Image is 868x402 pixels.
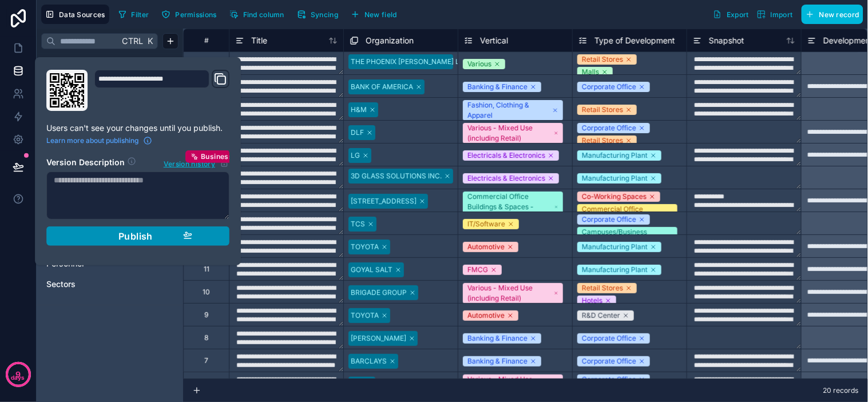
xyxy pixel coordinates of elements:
[351,171,442,181] div: 3D GLASS SOLUTIONS INC.
[175,10,216,19] span: Permissions
[351,150,360,161] div: LG
[157,6,220,23] button: Permissions
[467,242,505,252] div: Automotive
[797,5,863,24] a: New record
[351,57,470,67] div: THE PHOENIX [PERSON_NAME] LTD.
[467,82,528,92] div: Banking & Finance
[582,136,623,146] div: Retail Stores
[582,375,636,385] div: Corporate Office
[467,311,505,321] div: Automotive
[709,5,753,24] button: Export
[347,6,401,23] button: New field
[351,311,379,321] div: TOYOTA
[351,128,364,138] div: DLF
[201,152,233,161] span: Business
[204,311,208,320] div: 9
[293,6,342,23] button: Syncing
[582,333,636,344] div: Corporate Office
[225,6,288,23] button: Find column
[163,157,229,169] button: Version historyBusiness
[582,242,648,252] div: Manufacturing Plant
[46,226,229,246] button: Publish
[467,333,528,344] div: Banking & Finance
[46,136,138,145] span: Learn more about publishing
[203,288,210,297] div: 10
[480,35,508,46] span: Vertical
[157,6,225,23] a: Permissions
[594,35,675,46] span: Type of Development
[46,278,150,290] a: Sectors
[467,59,492,69] div: Various
[467,100,550,121] div: Fashion, Clothing & Apparel
[364,10,397,19] span: New field
[467,265,488,275] div: FMCG
[582,265,648,275] div: Manufacturing Plant
[351,219,365,229] div: TCS
[467,192,552,222] div: Commercial Office Buildings & Spaces - Various
[351,105,367,115] div: H&M
[351,242,379,252] div: TOYOTA
[46,136,152,145] a: Learn more about publishing
[582,150,648,161] div: Manufacturing Plant
[114,6,153,23] button: Filter
[771,10,793,19] span: Import
[243,10,284,19] span: Find column
[59,10,105,19] span: Data Sources
[467,219,505,229] div: IT/Software
[582,204,666,225] div: Commercial Office Buildings & Spaces
[351,82,413,92] div: BANK OF AMERICA
[582,283,623,293] div: Retail Stores
[802,5,863,24] button: New record
[204,333,208,343] div: 8
[15,369,21,380] p: 9
[351,196,417,206] div: [STREET_ADDRESS]
[46,157,125,169] h2: Version Description
[11,373,25,383] p: days
[819,10,859,19] span: New record
[582,54,623,65] div: Retail Stores
[41,5,109,24] button: Data Sources
[467,356,528,367] div: Banking & Finance
[351,265,393,275] div: GOYAL SALT
[132,10,149,19] span: Filter
[467,375,552,395] div: Various - Mixed Use (including Retail)
[582,356,636,367] div: Corporate Office
[467,150,545,161] div: Electricals & Electronics
[94,70,229,111] div: Domain and Custom Link
[582,82,636,92] div: Corporate Office
[351,356,387,367] div: BARCLAYS
[467,173,545,184] div: Electricals & Electronics
[46,278,76,290] span: Sectors
[582,296,603,306] div: Hotels
[41,275,179,293] div: Sectors
[121,34,144,48] span: Ctrl
[164,157,215,169] span: Version history
[293,6,347,23] a: Syncing
[204,356,208,365] div: 7
[192,36,220,45] div: #
[727,10,749,19] span: Export
[351,288,407,298] div: BRIGADE GROUP
[582,192,647,202] div: Co-Working Spaces
[582,311,620,321] div: R&D Center
[467,123,552,144] div: Various - Mixed Use (including Retail)
[467,283,552,304] div: Various - Mixed Use (including Retail)
[582,105,623,115] div: Retail Stores
[204,265,209,274] div: 11
[251,35,267,46] span: Title
[366,35,414,46] span: Organization
[753,5,797,24] button: Import
[582,227,664,248] div: Campuses/Business Parks
[582,173,648,184] div: Manufacturing Plant
[582,214,636,225] div: Corporate Office
[118,230,153,242] span: Publish
[46,122,229,134] p: Users can't see your changes until you publish.
[709,35,744,46] span: Snapshot
[582,123,636,133] div: Corporate Office
[582,67,599,77] div: Malls
[351,333,406,344] div: [PERSON_NAME]
[311,10,338,19] span: Syncing
[823,386,859,395] span: 20 records
[146,37,154,45] span: K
